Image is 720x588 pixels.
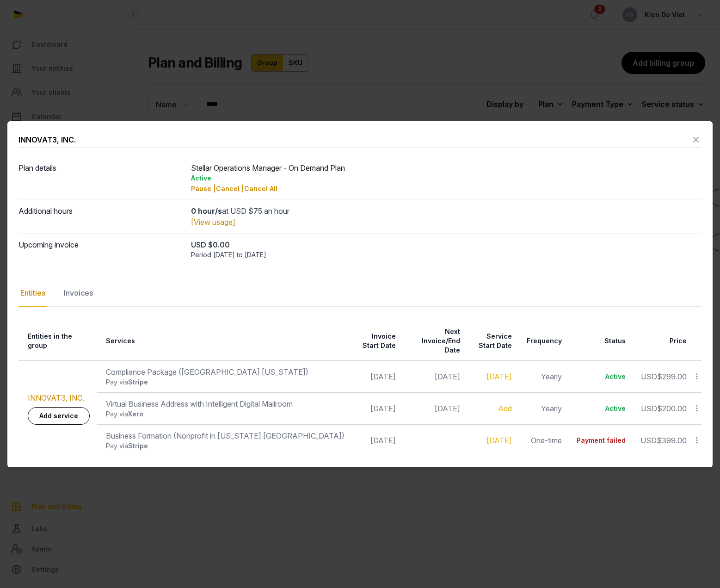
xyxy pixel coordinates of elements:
span: Stripe [128,378,148,386]
nav: Tabs [18,280,702,307]
span: Cancel All [244,185,277,192]
div: Pay via [106,441,345,451]
div: Active [577,404,626,413]
th: Entities in the group [18,322,97,361]
th: Services [97,322,350,361]
div: Payment failed [577,436,626,445]
span: USD [640,436,657,445]
div: Active [191,173,702,183]
div: Invoices [62,280,95,307]
th: Next Invoice/End Date [401,322,466,361]
strong: 0 hour/s [191,206,222,216]
div: INNOVAT3, INC. [18,134,76,145]
div: Active [577,372,626,381]
div: Business Formation (Nonprofit in [US_STATE] [GEOGRAPHIC_DATA]) [106,430,345,441]
dt: Plan details [18,162,184,194]
th: Invoice Start Date [350,322,401,361]
span: USD [641,404,657,413]
a: Add [498,404,512,413]
div: USD $0.00 [191,239,702,250]
td: One-time [517,424,567,456]
dt: Additional hours [18,205,184,228]
a: INNOVAT3, INC. [28,393,84,402]
div: at USD $75 an hour [191,205,702,217]
th: Price [631,322,692,361]
td: [DATE] [350,392,401,424]
div: Stellar Operations Manager - On Demand Plan [191,162,702,194]
td: [DATE] [350,424,401,456]
th: Status [567,322,631,361]
span: [DATE] [435,404,460,413]
div: Compliance Package ([GEOGRAPHIC_DATA] [US_STATE]) [106,366,345,378]
div: Pay via [106,409,345,419]
div: Period [DATE] to [DATE] [191,250,702,260]
td: Yearly [517,392,567,424]
td: Yearly [517,360,567,392]
td: [DATE] [350,360,401,392]
span: Stripe [128,442,148,450]
span: [DATE] [435,372,460,381]
span: $399.00 [657,436,687,445]
span: Xero [128,410,143,418]
span: Cancel | [216,185,244,192]
span: Pause | [191,185,216,192]
a: [View usage] [191,217,235,227]
div: Pay via [106,378,345,387]
dt: Upcoming invoice [18,239,184,260]
span: $299.00 [657,372,687,381]
a: [DATE] [486,372,512,381]
th: Service Start Date [466,322,517,361]
span: USD [641,372,657,381]
a: Add service [28,407,90,425]
a: [DATE] [486,436,512,445]
div: Entities [18,280,47,307]
span: $200.00 [657,404,687,413]
th: Frequency [517,322,567,361]
div: Virtual Business Address with Intelligent Digital Mailroom [106,398,345,409]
